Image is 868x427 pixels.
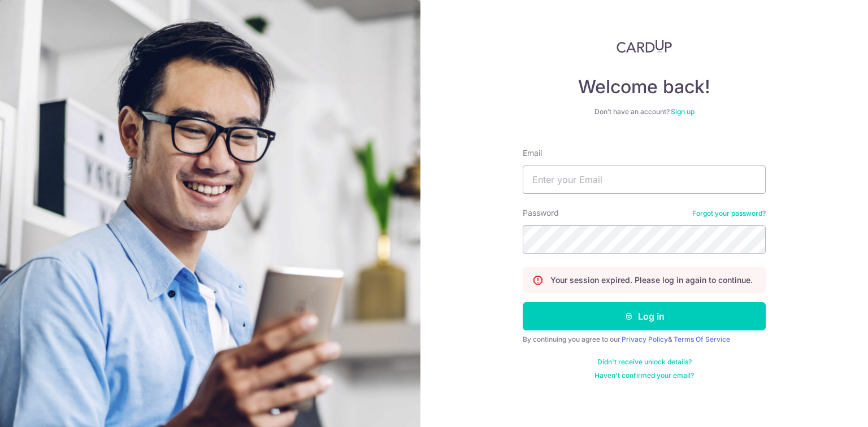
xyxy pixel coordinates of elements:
[594,371,694,380] a: Haven't confirmed your email?
[523,302,766,330] button: Log in
[692,209,766,218] a: Forgot your password?
[674,335,730,343] a: Terms Of Service
[523,147,542,159] label: Email
[617,40,672,53] img: CardUp Logo
[523,76,766,98] h4: Welcome back!
[550,274,753,286] p: Your session expired. Please log in again to continue.
[523,165,766,194] input: Enter your Email
[622,335,668,343] a: Privacy Policy
[523,207,559,219] label: Password
[671,107,695,116] a: Sign up
[523,335,766,344] div: By continuing you agree to our &
[523,107,766,116] div: Don’t have an account?
[597,358,692,367] a: Didn't receive unlock details?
